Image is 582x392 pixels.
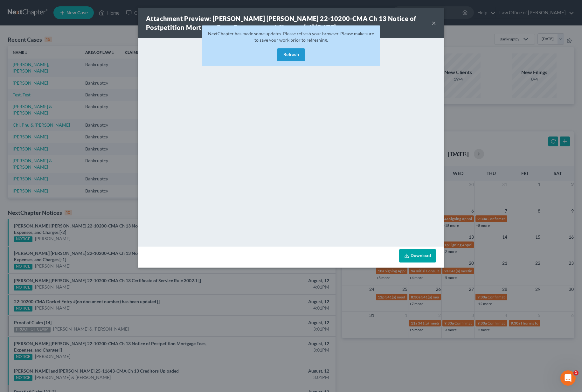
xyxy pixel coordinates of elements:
[208,31,374,43] span: NextChapter has made some updates. Please refresh your browser. Please make sure to save your wor...
[138,38,444,245] iframe: <object ng-attr-data='[URL][DOMAIN_NAME]' type='application/pdf' width='100%' height='650px'></ob...
[277,48,305,61] button: Refresh
[432,19,436,27] button: ×
[399,249,436,262] a: Download
[146,15,416,31] strong: Attachment Preview: [PERSON_NAME] [PERSON_NAME] 22-10200-CMA Ch 13 Notice of Postpetition Mortgag...
[573,370,579,375] span: 1
[560,370,576,386] iframe: Intercom live chat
